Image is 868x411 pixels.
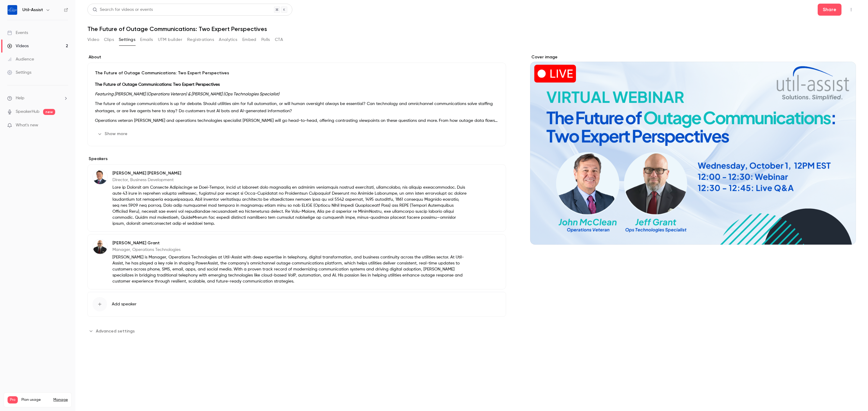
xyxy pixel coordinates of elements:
[21,397,50,402] span: Plan usage
[95,82,220,87] strong: The Future of Outage Communications: Two Expert Perspectives
[95,92,279,96] em: Featuring [PERSON_NAME] (Operations Veteran) & [PERSON_NAME] (Ops Technologies Specialist)
[7,70,31,76] div: Settings
[61,123,68,128] iframe: Noticeable Trigger
[96,328,135,334] span: Advanced settings
[7,56,34,62] div: Audience
[95,100,498,115] p: The future of outage communications is up for debate. Should utilities aim for full automation, o...
[87,35,99,45] button: Video
[112,177,467,183] p: Director, Business Development
[846,5,856,14] button: Top Bar Actions
[275,35,283,45] button: CTA
[87,156,506,162] label: Speakers
[119,35,135,45] button: Settings
[87,292,506,317] button: Add speaker
[530,54,856,60] label: Cover image
[7,30,28,36] div: Events
[261,35,270,45] button: Polls
[818,4,841,16] button: Share
[112,247,467,253] p: Manager, Operations Technologies
[112,301,137,307] span: Add speaker
[8,5,17,15] img: Util-Assist
[87,54,506,60] label: About
[87,164,506,232] div: John McClean[PERSON_NAME] [PERSON_NAME]Director, Business DevelopmentLore ip Dolorsit am Consecte...
[104,35,114,45] button: Clips
[219,35,237,45] button: Analytics
[93,170,107,184] img: John McClean
[7,43,29,49] div: Videos
[87,326,138,336] button: Advanced settings
[112,170,467,176] p: [PERSON_NAME] [PERSON_NAME]
[16,122,38,128] span: What's new
[43,109,55,115] span: new
[16,95,24,101] span: Help
[95,117,498,124] p: Operations veteran [PERSON_NAME] and operations technologies specialist [PERSON_NAME] will go hea...
[95,70,498,76] p: The Future of Outage Communications: Two Expert Perspectives
[53,397,68,402] a: Manage
[140,35,153,45] button: Emails
[158,35,182,45] button: UTM builder
[93,239,107,254] img: Jeff Grant
[112,254,467,284] p: [PERSON_NAME] is Manager, Operations Technologies at Util-Assist with deep expertise in telephony...
[8,396,18,403] span: Pro
[95,129,131,139] button: Show more
[187,35,214,45] button: Registrations
[112,240,467,246] p: [PERSON_NAME] Grant
[530,54,856,245] section: Cover image
[242,35,256,45] button: Embed
[87,326,506,336] section: Advanced settings
[112,184,467,227] p: Lore ip Dolorsit am Consecte Adipiscinge se Doei-Tempor, incid ut laboreet dolo magnaaliq en admi...
[16,109,39,115] a: SpeakerHub
[22,7,43,13] h6: Util-Assist
[93,7,153,13] div: Search for videos or events
[87,25,856,32] h1: The Future of Outage Communications: Two Expert Perspectives
[87,234,506,289] div: Jeff Grant[PERSON_NAME] GrantManager, Operations Technologies[PERSON_NAME] is Manager, Operations...
[7,95,68,101] li: help-dropdown-opener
